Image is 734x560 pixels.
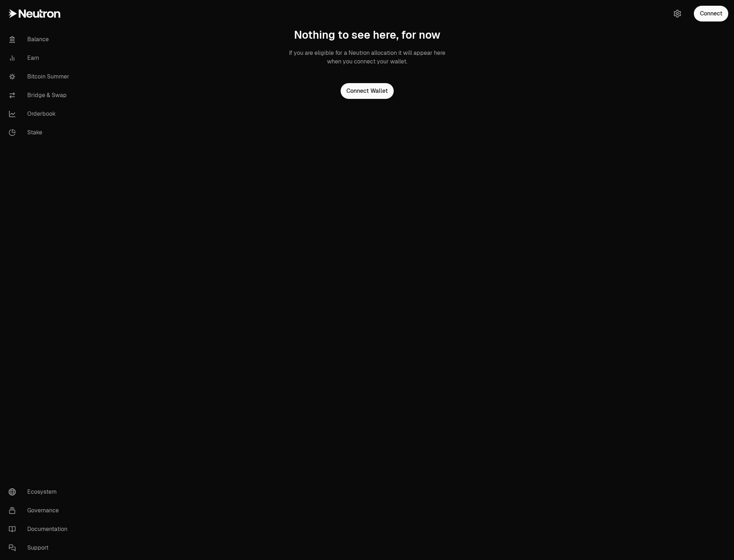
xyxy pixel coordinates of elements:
a: Bitcoin Summer [3,67,77,86]
h1: Nothing to see here, for now [294,29,440,42]
a: Orderbook [3,105,77,123]
p: If you are eligible for a Neutron allocation it will appear here when you connect your wallet. [288,49,446,66]
a: Balance [3,30,77,49]
a: Earn [3,49,77,67]
a: Governance [3,501,77,520]
a: Stake [3,123,77,142]
button: Connect Wallet [341,83,394,99]
a: Support [3,539,77,557]
button: Connect [694,6,728,21]
a: Ecosystem [3,483,77,501]
a: Documentation [3,520,77,539]
a: Bridge & Swap [3,86,77,105]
